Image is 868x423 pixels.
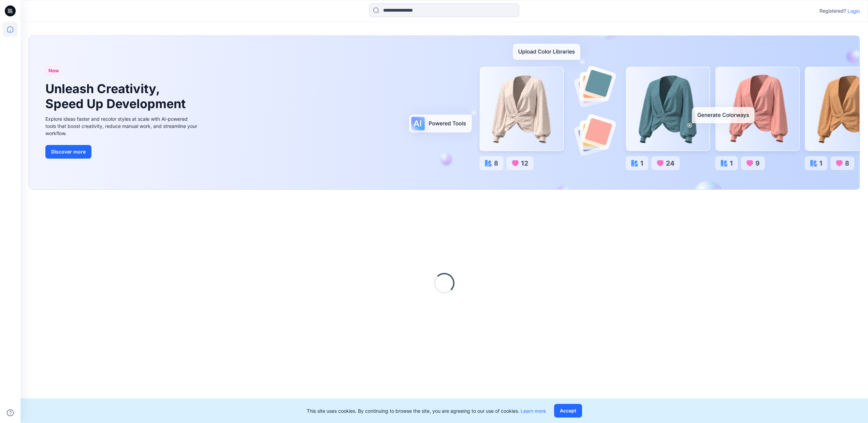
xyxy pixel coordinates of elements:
[848,8,860,15] p: Login
[45,115,199,137] div: Explore ideas faster and recolor styles at scale with AI-powered tools that boost creativity, red...
[45,145,199,159] a: Discover more
[45,145,91,159] button: Discover more
[45,82,189,111] h1: Unleash Creativity, Speed Up Development
[521,408,546,414] a: Learn more
[48,67,59,75] span: New
[554,404,582,418] button: Accept
[820,7,846,15] p: Registered?
[307,407,546,414] p: This site uses cookies. By continuing to browse the site, you are agreeing to our use of cookies.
